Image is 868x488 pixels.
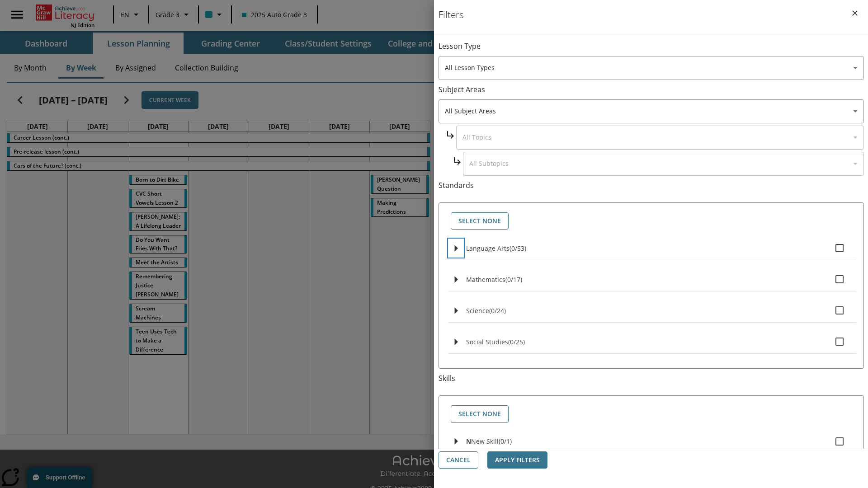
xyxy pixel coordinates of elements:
ul: Select standards [448,236,856,361]
button: Select None [451,212,509,230]
div: Select standards [446,210,856,232]
button: Select None [451,405,509,423]
p: Lesson Type [439,41,864,52]
button: Cancel [439,451,478,469]
span: 0 standards selected/53 standards in group [509,244,526,253]
span: 0 standards selected/17 standards in group [505,275,522,284]
h1: Filters [439,9,464,34]
span: N [466,437,471,446]
div: Select a lesson type [439,56,864,80]
p: Skills [439,373,864,384]
button: Apply Filters [487,451,547,469]
div: Select skills [446,403,856,425]
span: Social Studies [466,338,508,346]
span: New Skill [471,437,499,446]
span: Science [466,306,489,315]
div: Select a Subject Area [439,99,864,123]
span: Language Arts [466,244,509,253]
span: 0 skills selected/1 skills in group [499,437,512,446]
button: Close Filters side menu [845,4,864,23]
span: 0 standards selected/25 standards in group [508,338,525,346]
div: Select a Subject Area [456,126,864,150]
p: Standards [439,180,864,191]
p: Subject Areas [439,84,864,95]
span: Mathematics [466,275,505,284]
span: 0 standards selected/24 standards in group [489,306,506,315]
div: Select a Subject Area [463,152,864,176]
